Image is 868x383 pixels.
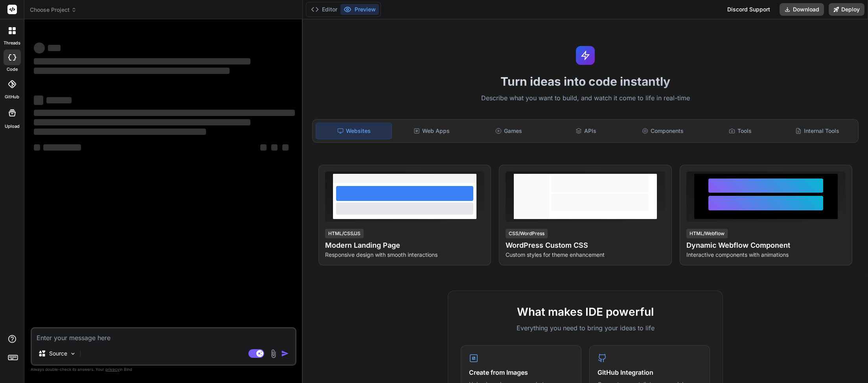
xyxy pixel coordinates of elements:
[34,96,43,105] span: ‌
[34,58,250,64] span: ‌
[48,45,61,51] span: ‌
[49,350,67,357] p: Source
[70,350,76,357] img: Pick Models
[340,4,379,15] button: Preview
[394,123,469,139] div: Web Apps
[34,144,40,151] span: ‌
[260,144,267,151] span: ‌
[506,251,665,259] p: Custom styles for theme enhancement
[43,144,81,151] span: ‌
[7,66,18,73] label: code
[307,74,863,88] h1: Turn ideas into code instantly
[282,144,289,151] span: ‌
[829,3,864,16] button: Deploy
[461,323,710,333] p: Everything you need to bring your ideas to life
[316,123,392,139] div: Websites
[46,97,72,103] span: ‌
[723,3,775,16] div: Discord Support
[548,123,623,139] div: APIs
[469,368,573,377] h4: Create from Images
[34,42,45,53] span: ‌
[269,349,278,358] img: attachment
[34,110,295,116] span: ‌
[5,123,20,130] label: Upload
[686,240,846,251] h4: Dynamic Webflow Component
[506,240,665,251] h4: WordPress Custom CSS
[31,366,296,373] p: Always double-check its answers. Your in Bind
[34,68,230,74] span: ‌
[702,123,778,139] div: Tools
[471,123,546,139] div: Games
[4,40,20,46] label: threads
[686,251,846,259] p: Interactive components with animations
[34,129,206,135] span: ‌
[105,367,120,372] span: privacy
[598,368,702,377] h4: GitHub Integration
[780,123,855,139] div: Internal Tools
[308,4,340,15] button: Editor
[780,3,824,16] button: Download
[325,240,484,251] h4: Modern Landing Page
[325,229,364,238] div: HTML/CSS/JS
[625,123,701,139] div: Components
[307,93,863,103] p: Describe what you want to build, and watch it come to life in real-time
[325,251,484,259] p: Responsive design with smooth interactions
[461,304,710,320] h2: What makes IDE powerful
[34,119,250,125] span: ‌
[271,144,278,151] span: ‌
[686,229,728,238] div: HTML/Webflow
[30,6,77,14] span: Choose Project
[506,229,548,238] div: CSS/WordPress
[281,350,289,357] img: icon
[5,94,19,100] label: GitHub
